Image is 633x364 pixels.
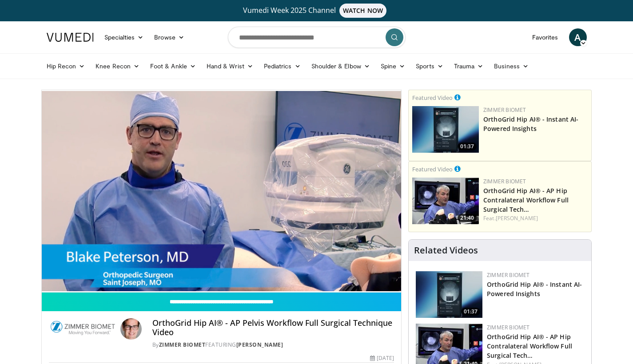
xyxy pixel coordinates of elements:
[483,106,526,114] a: Zimmer Biomet
[42,90,402,293] video-js: Video Player
[370,354,394,362] div: [DATE]
[489,57,534,75] a: Business
[458,214,477,222] span: 21:40
[412,178,479,224] img: 96a9cbbb-25ee-4404-ab87-b32d60616ad7.150x105_q85_crop-smart_upscale.jpg
[412,106,479,153] img: 51d03d7b-a4ba-45b7-9f92-2bfbd1feacc3.150x105_q85_crop-smart_upscale.jpg
[461,308,480,316] span: 01:37
[496,214,538,222] a: [PERSON_NAME]
[145,57,201,75] a: Foot & Ankle
[412,94,453,102] small: Featured Video
[236,341,283,348] a: [PERSON_NAME]
[487,324,529,331] a: Zimmer Biomet
[487,332,572,360] a: OrthoGrid Hip AI® - AP Hip Contralateral Workflow Full Surgical Tech…
[159,341,206,348] a: Zimmer Biomet
[412,178,479,224] a: 21:40
[487,280,582,298] a: OrthoGrid Hip AI® - Instant AI-Powered Insights
[414,245,478,256] h4: Related Videos
[449,57,489,75] a: Trauma
[527,28,564,46] a: Favorites
[416,271,482,318] a: 01:37
[152,318,394,337] h4: OrthoGrid Hip AI® - AP Pelvis Workflow Full Surgical Technique Video
[487,271,529,279] a: Zimmer Biomet
[458,142,477,150] span: 01:37
[47,33,94,42] img: VuMedi Logo
[99,28,149,46] a: Specialties
[149,28,190,46] a: Browse
[410,57,449,75] a: Sports
[41,57,91,75] a: Hip Recon
[339,4,386,18] span: WATCH NOW
[90,57,145,75] a: Knee Recon
[49,318,117,340] img: Zimmer Biomet
[259,57,306,75] a: Pediatrics
[483,186,569,214] a: OrthoGrid Hip AI® - AP Hip Contralateral Workflow Full Surgical Tech…
[412,165,453,173] small: Featured Video
[120,318,142,340] img: Avatar
[152,341,394,349] div: By FEATURING
[375,57,410,75] a: Spine
[201,57,259,75] a: Hand & Wrist
[412,106,479,153] a: 01:37
[483,214,588,222] div: Feat.
[48,4,585,18] a: Vumedi Week 2025 ChannelWATCH NOW
[416,271,482,318] img: 51d03d7b-a4ba-45b7-9f92-2bfbd1feacc3.150x105_q85_crop-smart_upscale.jpg
[306,57,375,75] a: Shoulder & Elbow
[569,28,587,46] a: A
[483,115,578,133] a: OrthoGrid Hip AI® - Instant AI-Powered Insights
[483,178,526,185] a: Zimmer Biomet
[228,27,406,48] input: Search topics, interventions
